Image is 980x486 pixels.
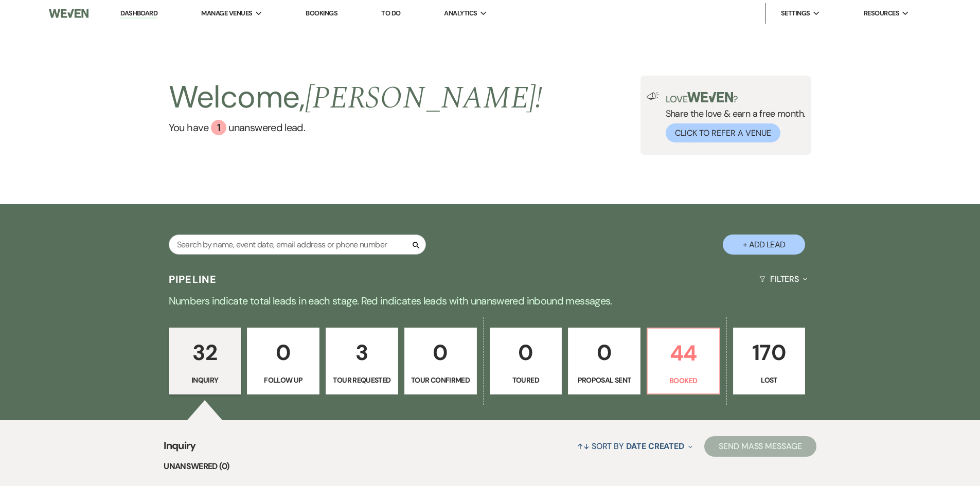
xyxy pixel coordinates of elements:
[169,272,217,286] h3: Pipeline
[254,335,313,370] p: 0
[169,120,543,135] a: You have 1 unanswered lead.
[864,8,899,19] span: Resources
[201,8,252,19] span: Manage Venues
[740,374,799,386] p: Lost
[254,374,313,386] p: Follow Up
[381,9,400,17] a: To Do
[666,92,806,104] p: Love ?
[647,92,660,100] img: loud-speaker-illustration.svg
[247,328,319,394] a: 0Follow Up
[49,3,88,24] img: Weven Logo
[175,335,235,370] p: 32
[755,265,811,293] button: Filters
[306,9,337,17] a: Bookings
[575,335,634,370] p: 0
[169,235,426,255] input: Search by name, event date, email address or phone number
[164,438,196,460] span: Inquiry
[211,120,226,135] div: 1
[169,76,543,120] h2: Welcome,
[626,441,684,452] span: Date Created
[723,235,805,255] button: + Add Lead
[444,8,477,19] span: Analytics
[647,328,720,394] a: 44Booked
[687,92,733,102] img: weven-logo-green.svg
[654,375,713,386] p: Booked
[164,460,816,473] li: Unanswered (0)
[490,328,562,394] a: 0Toured
[404,328,477,394] a: 0Tour Confirmed
[577,441,590,452] span: ↑↓
[573,433,697,460] button: Sort By Date Created
[326,328,398,394] a: 3Tour Requested
[332,335,391,370] p: 3
[704,436,816,457] button: Send Mass Message
[120,293,861,309] p: Numbers indicate total leads in each stage. Red indicates leads with unanswered inbound messages.
[575,374,634,386] p: Proposal Sent
[666,123,780,142] button: Click to Refer a Venue
[496,374,556,386] p: Toured
[411,374,470,386] p: Tour Confirmed
[332,374,391,386] p: Tour Requested
[781,8,810,19] span: Settings
[660,92,806,142] div: Share the love & earn a free month.
[740,335,799,370] p: 170
[169,328,241,394] a: 32Inquiry
[175,374,235,386] p: Inquiry
[654,336,713,370] p: 44
[496,335,556,370] p: 0
[305,75,543,122] span: [PERSON_NAME] !
[411,335,470,370] p: 0
[733,328,806,394] a: 170Lost
[120,9,157,19] a: Dashboard
[568,328,640,394] a: 0Proposal Sent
